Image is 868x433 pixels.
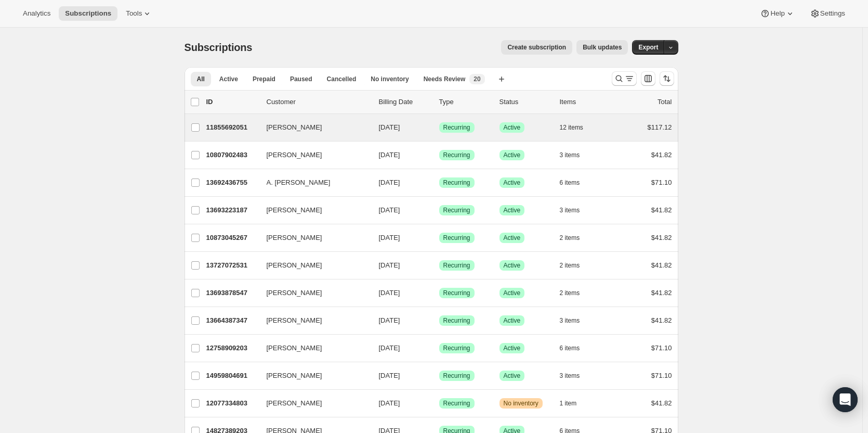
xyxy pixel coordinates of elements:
span: [PERSON_NAME] [267,205,322,215]
span: [DATE] [379,372,400,379]
span: [PERSON_NAME] [267,315,322,326]
span: Recurring [443,372,470,380]
span: 2 items [560,261,580,270]
button: [PERSON_NAME] [260,312,364,329]
span: Active [504,289,521,297]
span: Active [504,206,521,214]
span: Recurring [443,179,470,187]
span: [DATE] [379,399,400,407]
span: Bulk updates [583,43,622,52]
button: Tools [120,6,159,21]
span: 3 items [560,151,580,159]
span: Recurring [443,206,470,214]
button: [PERSON_NAME] [260,395,364,412]
span: Active [504,261,521,270]
span: Settings [820,9,845,18]
span: [PERSON_NAME] [267,150,322,160]
span: Cancelled [327,75,357,83]
button: Bulk updates [576,40,628,55]
button: 3 items [560,203,591,218]
span: No inventory [371,75,409,83]
span: Create subscription [507,43,566,52]
span: Recurring [443,289,470,297]
span: Recurring [443,261,470,270]
div: Items [560,97,612,107]
div: IDCustomerBilling DateTypeStatusItemsTotal [206,97,672,107]
div: 13664387347[PERSON_NAME][DATE]SuccessRecurringSuccessActive3 items$41.82 [206,313,672,328]
button: 2 items [560,286,591,300]
p: 14959804691 [206,371,258,381]
span: $71.10 [651,179,672,186]
span: Recurring [443,316,470,325]
button: Analytics [17,6,57,21]
p: 13693878547 [206,288,258,298]
div: 12758909203[PERSON_NAME][DATE]SuccessRecurringSuccessActive6 items$71.10 [206,341,672,355]
button: 3 items [560,368,591,383]
button: [PERSON_NAME] [260,230,364,246]
span: Recurring [443,399,470,407]
span: $41.82 [651,261,672,269]
button: 2 items [560,231,591,245]
button: 2 items [560,258,591,273]
button: 6 items [560,175,591,190]
button: [PERSON_NAME] [260,340,364,356]
div: 12077334803[PERSON_NAME][DATE]SuccessRecurringWarningNo inventory1 item$41.82 [206,396,672,411]
span: Recurring [443,234,470,242]
button: Create new view [493,72,510,86]
button: Sort the results [660,71,674,86]
div: 13727072531[PERSON_NAME][DATE]SuccessRecurringSuccessActive2 items$41.82 [206,258,672,273]
button: Customize table column order and visibility [641,71,655,86]
p: 10873045267 [206,233,258,243]
p: 12077334803 [206,398,258,409]
span: Active [504,344,521,352]
span: $41.82 [651,234,672,241]
span: 6 items [560,179,580,187]
span: Active [504,151,521,159]
span: [PERSON_NAME] [267,260,322,271]
div: Open Intercom Messenger [833,387,858,412]
button: Help [754,6,801,21]
span: A. [PERSON_NAME] [267,177,331,188]
p: Status [499,97,551,107]
span: Recurring [443,344,470,352]
span: 3 items [560,206,580,214]
button: Create subscription [501,40,572,55]
span: Tools [126,9,142,18]
span: Recurring [443,123,470,132]
button: [PERSON_NAME] [260,285,364,301]
button: 3 items [560,313,591,328]
button: A. [PERSON_NAME] [260,174,364,191]
div: 13693223187[PERSON_NAME][DATE]SuccessRecurringSuccessActive3 items$41.82 [206,203,672,218]
span: [PERSON_NAME] [267,371,322,381]
span: [PERSON_NAME] [267,288,322,298]
span: Help [770,9,784,18]
span: [DATE] [379,344,400,352]
span: Active [504,234,521,242]
span: 3 items [560,316,580,325]
span: $41.82 [651,289,672,297]
span: [PERSON_NAME] [267,122,322,133]
div: 13693878547[PERSON_NAME][DATE]SuccessRecurringSuccessActive2 items$41.82 [206,286,672,300]
span: 20 [474,75,480,83]
div: 10807902483[PERSON_NAME][DATE]SuccessRecurringSuccessActive3 items$41.82 [206,148,672,162]
button: 3 items [560,148,591,162]
p: 10807902483 [206,150,258,160]
span: Needs Review [424,75,466,83]
div: 13692436755A. [PERSON_NAME][DATE]SuccessRecurringSuccessActive6 items$71.10 [206,175,672,190]
p: 13664387347 [206,315,258,326]
span: 12 items [560,123,583,132]
p: Total [657,97,672,107]
button: 6 items [560,341,591,355]
button: [PERSON_NAME] [260,147,364,163]
button: 1 item [560,396,588,411]
button: Search and filter results [612,71,637,86]
span: $117.12 [648,123,672,131]
span: $71.10 [651,344,672,352]
p: Customer [267,97,371,107]
p: 13692436755 [206,177,258,188]
span: Subscriptions [185,42,253,53]
span: Active [504,316,521,325]
span: [DATE] [379,234,400,241]
button: [PERSON_NAME] [260,367,364,384]
span: Recurring [443,151,470,159]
